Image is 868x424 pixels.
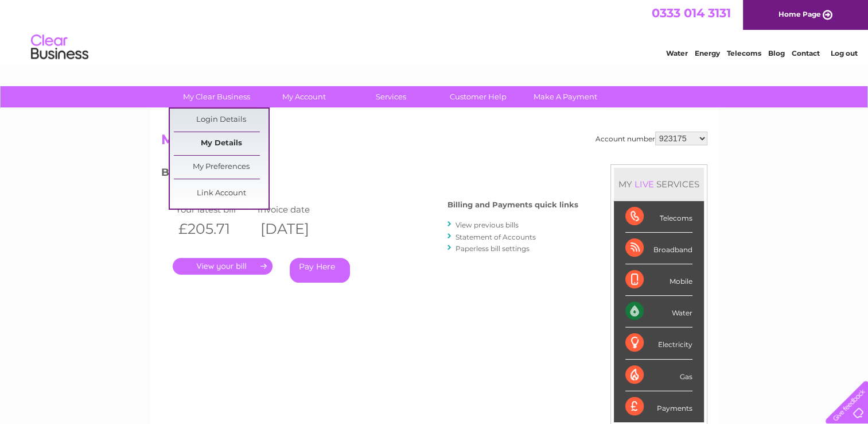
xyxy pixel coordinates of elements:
[625,391,692,422] div: Payments
[625,233,692,264] div: Broadband
[456,233,536,241] a: Statement of Accounts
[447,201,578,209] h4: Billing and Payments quick links
[625,264,692,296] div: Mobile
[768,49,785,57] a: Blog
[727,49,761,57] a: Telecoms
[632,179,656,190] div: LIVE
[169,86,264,107] a: My Clear Business
[456,221,519,229] a: View previous bills
[695,49,720,57] a: Energy
[344,86,438,107] a: Services
[161,164,578,184] h3: Bills and Payments
[173,217,255,241] th: £205.71
[625,327,692,359] div: Electricity
[30,30,89,65] img: logo.png
[256,86,351,107] a: My Account
[174,132,268,155] a: My Details
[173,258,273,275] a: .
[666,49,688,57] a: Water
[174,182,268,205] a: Link Account
[614,168,704,201] div: MY SERVICES
[456,244,530,253] a: Paperless bill settings
[830,49,857,57] a: Log out
[595,132,707,145] div: Account number
[174,109,268,132] a: Login Details
[792,49,820,57] a: Contact
[625,201,692,233] div: Telecoms
[255,202,337,217] td: Invoice date
[290,258,350,283] a: Pay Here
[164,6,706,56] div: Clear Business is a trading name of Verastar Limited (registered in [GEOGRAPHIC_DATA] No. 3667643...
[518,86,613,107] a: Make A Payment
[652,6,731,20] a: 0333 014 3131
[625,296,692,327] div: Water
[174,156,268,179] a: My Preferences
[431,86,526,107] a: Customer Help
[255,217,337,241] th: [DATE]
[161,132,707,153] h2: My Account
[625,360,692,391] div: Gas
